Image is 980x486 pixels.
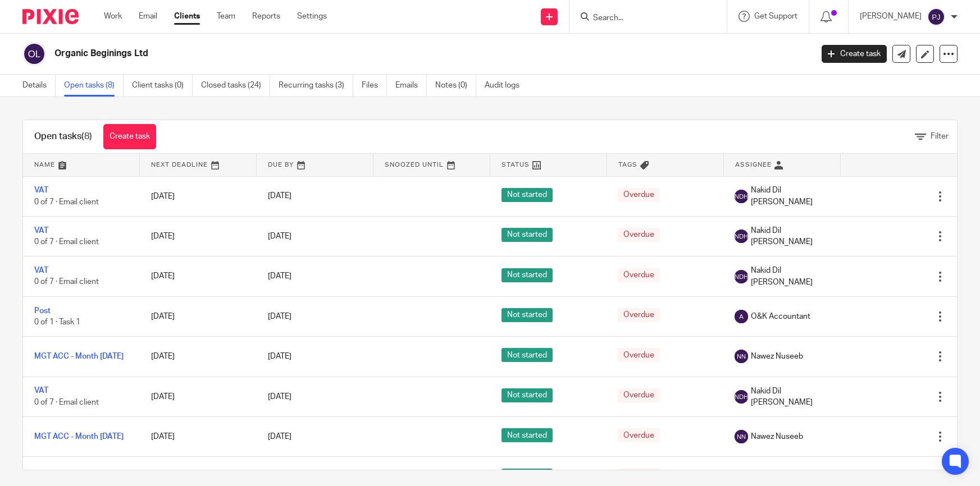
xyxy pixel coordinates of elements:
a: VAT [34,227,48,235]
span: (8) [81,132,92,141]
span: Overdue [618,268,660,282]
span: Nawez Nuseeb [751,431,803,442]
td: [DATE] [140,377,257,416]
a: Open tasks (8) [64,75,124,97]
span: Not started [502,388,553,402]
img: svg%3E [735,350,748,363]
td: [DATE] [140,417,257,457]
span: Not started [502,469,553,483]
span: Not started [502,428,553,442]
span: Nakid Dil [PERSON_NAME] [751,265,829,288]
span: [DATE] [268,272,291,280]
span: Overdue [618,388,660,402]
img: svg%3E [735,190,748,203]
span: 0 of 7 · Email client [34,398,99,406]
p: [PERSON_NAME] [860,11,922,22]
a: Closed tasks (24) [201,75,270,97]
span: 0 of 7 · Email client [34,278,99,286]
a: Email [139,11,157,22]
span: Nawez Nuseeb [751,351,803,362]
span: Overdue [618,188,660,202]
span: 0 of 1 · Task 1 [34,318,80,326]
img: svg%3E [735,390,748,404]
a: Create task [103,124,156,149]
span: 0 of 7 · Email client [34,238,99,246]
span: Not started [502,228,553,242]
span: Not started [502,268,553,282]
td: [DATE] [140,296,257,336]
span: Nakid Dil [PERSON_NAME] [751,225,829,248]
span: Overdue [618,228,660,242]
span: Status [502,162,530,168]
h2: Organic Beginings Ltd [54,48,655,59]
a: Team [217,11,235,22]
span: Overdue [618,308,660,322]
a: MGT ACC - Month [DATE] [34,352,124,360]
span: [DATE] [268,393,291,401]
td: [DATE] [140,337,257,377]
span: 0 of 7 · Email client [34,198,99,206]
a: Create task [822,45,887,63]
a: Files [362,75,387,97]
td: [DATE] [140,216,257,256]
img: Pixie [22,9,79,24]
span: Snoozed Until [385,162,444,168]
input: Search [592,13,693,24]
span: Overdue [618,428,660,442]
a: Audit logs [485,75,528,97]
span: Not started [502,308,553,322]
span: Filter [931,132,949,140]
span: [DATE] [268,232,291,240]
span: O&K Accountant [751,311,810,322]
img: svg%3E [735,310,748,323]
span: Get Support [754,12,797,20]
td: [DATE] [140,256,257,296]
span: [DATE] [268,433,291,441]
h1: Open tasks [34,131,92,143]
td: [DATE] [140,176,257,216]
span: Tags [618,162,637,168]
img: svg%3E [22,42,46,66]
span: Nakid Dil [PERSON_NAME] [751,185,829,208]
a: Post [34,307,51,315]
span: Not started [502,188,553,202]
span: [DATE] [268,352,291,360]
span: Nakid Dil [PERSON_NAME] [751,386,829,409]
a: Notes (0) [435,75,476,97]
a: Details [22,75,56,97]
img: svg%3E [735,430,748,443]
a: VAT [34,387,48,395]
span: Not started [502,348,553,362]
img: svg%3E [735,270,748,283]
a: MGT ACC - Month [DATE] [34,433,124,441]
img: svg%3E [735,230,748,243]
a: VAT [34,267,48,274]
a: Emails [395,75,427,97]
img: svg%3E [927,8,945,26]
span: Overdue [618,348,660,362]
a: Clients [174,11,200,22]
a: Reports [252,11,280,22]
a: VAT [34,186,48,194]
a: Recurring tasks (3) [279,75,353,97]
a: Settings [297,11,327,22]
span: [DATE] [268,313,291,320]
span: Overdue [618,469,660,483]
span: [DATE] [268,192,291,200]
a: Client tasks (0) [132,75,193,97]
a: Work [104,11,122,22]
